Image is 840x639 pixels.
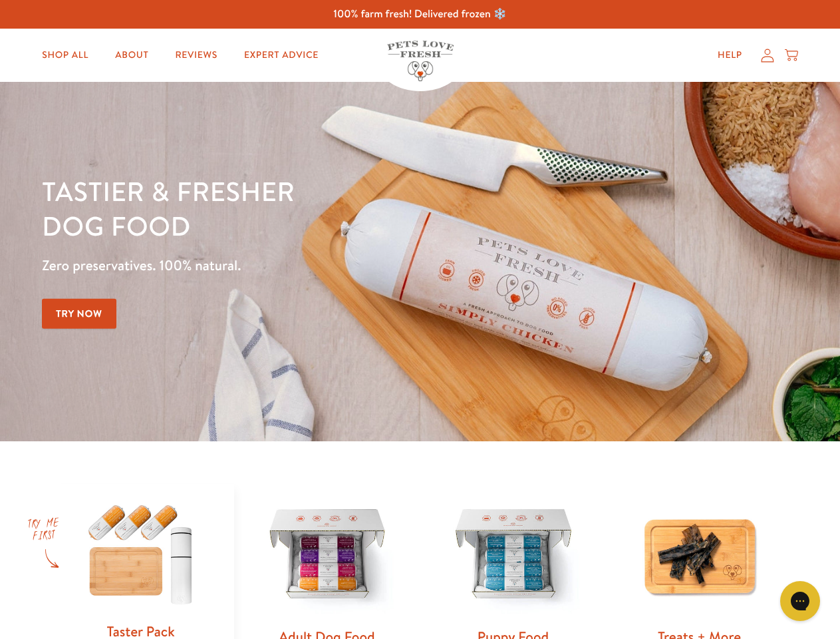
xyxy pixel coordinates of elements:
[104,42,159,69] a: About
[42,254,546,278] p: Zero preservatives. 100% natural.
[233,42,329,69] a: Expert Advice
[42,174,546,243] h1: Tastier & fresher dog food
[42,299,116,329] a: Try Now
[773,576,827,626] iframe: Gorgias live chat messenger
[387,41,454,81] img: Pets Love Fresh
[164,42,227,69] a: Reviews
[31,42,99,69] a: Shop All
[707,42,753,69] a: Help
